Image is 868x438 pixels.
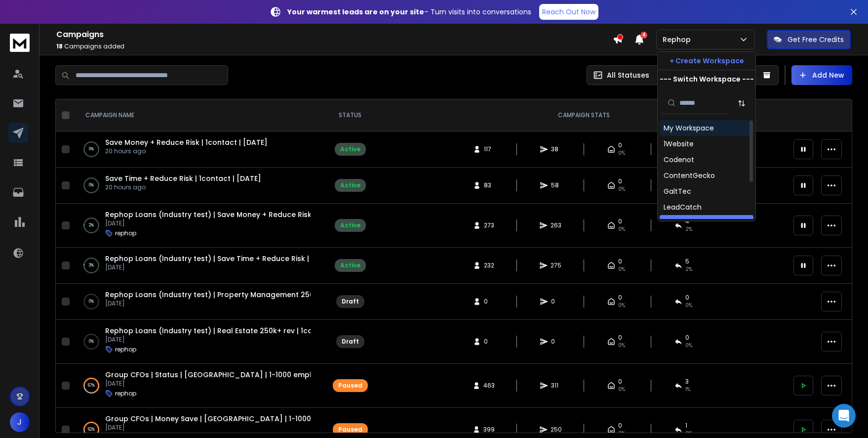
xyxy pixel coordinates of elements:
[287,7,424,17] strong: Your warmest leads are on your site
[105,254,464,263] a: Rephop Loans (Industry test) | Save Time + Reduce Risk | Construction 250k+ rev | 1contact | [DATE]
[618,342,625,350] span: 0%
[105,137,268,147] span: Save Money + Reduce Risk | 1contact | [DATE]
[685,265,692,273] span: 2 %
[664,218,690,228] div: Rephop
[10,412,30,432] button: J
[10,34,30,52] img: logo
[484,145,494,153] span: 117
[640,32,647,39] span: 4
[56,29,613,41] h1: Campaigns
[105,370,364,380] a: Group CFOs | Status | [GEOGRAPHIC_DATA] | 1-1000 employees | [DATE]
[105,263,311,271] p: [DATE]
[74,364,320,408] td: 67%Group CFOs | Status | [GEOGRAPHIC_DATA] | 1-1000 employees | [DATE][DATE]rephop
[618,218,622,225] span: 0
[105,290,404,300] a: Rephop Loans (Industry test) | Property Management 250k+ rev | 1contact | [DATE]
[551,298,561,306] span: 0
[551,221,561,229] span: 263
[56,42,63,50] span: 18
[618,386,625,394] span: 0%
[105,300,311,307] p: [DATE]
[685,258,689,265] span: 5
[542,7,595,17] p: Reach Out Now
[685,334,689,342] span: 0
[89,337,94,347] p: 0 %
[664,202,702,212] div: LeadCatch
[607,70,649,80] p: All Statuses
[618,302,625,309] span: 0%
[732,93,751,113] button: Sort by Sort A-Z
[551,181,561,189] span: 58
[105,210,476,219] span: Rephop Loans (Industry test) | Save Money + Reduce Risk | Manufacturing 250k+ rev | 1contact | [D...
[551,382,561,390] span: 311
[685,386,690,394] span: 1 %
[338,426,362,434] div: Paused
[340,262,360,269] div: Active
[618,149,625,157] span: 0%
[483,426,495,434] span: 399
[664,123,714,133] div: My Workspace
[791,65,852,85] button: Add New
[539,4,598,20] a: Reach Out Now
[115,229,136,237] p: rephop
[660,74,754,84] p: --- Switch Workspace ---
[618,265,625,273] span: 0%
[618,422,622,430] span: 0
[89,297,94,307] p: 0 %
[551,338,561,346] span: 0
[380,99,788,131] th: CAMPAIGN STATS
[105,414,384,424] a: Group CFOs | Money Save | [GEOGRAPHIC_DATA] | 1-1000 employees | [DATE]
[105,326,363,336] a: Rephop Loans (Industry test) | Real Estate 250k+ rev | 1contact | [DATE]
[342,298,359,306] div: Draft
[105,336,311,344] p: [DATE]
[663,35,695,44] p: Rephop
[685,225,692,233] span: 2 %
[664,186,691,196] div: GaltTec
[664,155,694,165] div: Codenot
[685,430,692,438] span: 0 %
[105,174,261,183] a: Save Time + Reduce Risk | 1contact | [DATE]
[618,430,625,438] span: 0%
[89,220,94,230] p: 2 %
[685,422,687,430] span: 1
[618,334,622,342] span: 0
[74,204,320,248] td: 2%Rephop Loans (Industry test) | Save Money + Reduce Risk | Manufacturing 250k+ rev | 1contact | ...
[342,338,359,346] div: Draft
[320,99,380,131] th: STATUS
[74,320,320,364] td: 0%Rephop Loans (Industry test) | Real Estate 250k+ rev | 1contact | [DATE][DATE]rephop
[484,181,494,189] span: 83
[340,181,360,189] div: Active
[618,258,622,265] span: 0
[767,30,851,49] button: Get Free Credits
[89,180,94,190] p: 0 %
[115,390,136,397] p: rephop
[89,144,94,154] p: 0 %
[340,145,360,153] div: Active
[105,219,311,227] p: [DATE]
[105,424,311,432] p: [DATE]
[105,380,311,388] p: [DATE]
[89,261,94,270] p: 3 %
[88,425,95,435] p: 62 %
[287,7,531,17] p: – Turn visits into conversations
[658,52,755,70] button: + Create Workspace
[74,99,320,131] th: CAMPAIGN NAME
[670,56,744,66] p: + Create Workspace
[74,248,320,284] td: 3%Rephop Loans (Industry test) | Save Time + Reduce Risk | Construction 250k+ rev | 1contact | [D...
[551,426,562,434] span: 250
[832,404,856,428] div: Open Intercom Messenger
[685,378,689,386] span: 3
[618,185,625,193] span: 0%
[618,177,622,185] span: 0
[618,225,625,233] span: 0%
[551,262,561,269] span: 275
[338,382,362,390] div: Paused
[618,378,622,386] span: 0
[88,381,95,391] p: 67 %
[484,262,494,269] span: 232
